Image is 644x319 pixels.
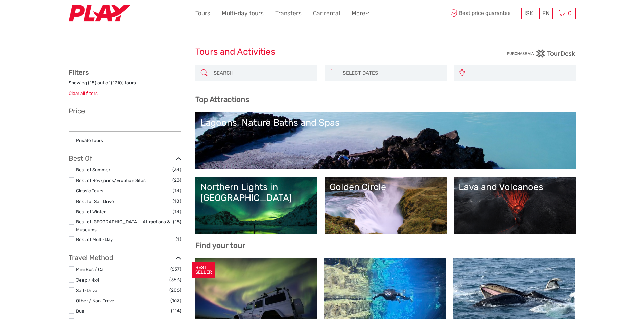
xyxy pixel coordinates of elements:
img: Fly Play [69,5,130,22]
span: (637) [170,265,181,273]
a: Best of Winter [76,209,106,214]
div: EN [539,8,553,19]
a: Best for Self Drive [76,198,114,204]
span: (162) [170,297,181,304]
a: Best of Multi-Day [76,237,113,242]
span: (18) [173,208,181,215]
a: Northern Lights in [GEOGRAPHIC_DATA] [200,182,312,229]
span: (15) [173,218,181,226]
span: (114) [171,307,181,315]
span: (383) [169,276,181,284]
label: 1710 [113,80,122,86]
a: Golden Circle [330,182,442,229]
h3: Price [69,107,181,115]
a: Clear all filters [69,90,98,96]
span: 0 [567,10,573,17]
a: Multi-day tours [222,8,264,18]
span: (206) [169,286,181,294]
a: Best of [GEOGRAPHIC_DATA] - Attractions & Museums [76,219,170,232]
b: Find your tour [195,241,245,250]
input: SEARCH [211,67,314,79]
span: Best price guarantee [449,8,520,19]
a: Private tours [76,138,103,143]
img: PurchaseViaTourDesk.png [507,49,575,58]
a: More [352,8,369,18]
span: (18) [173,187,181,194]
label: 18 [90,80,95,86]
a: Lava and Volcanoes [459,182,571,229]
a: Transfers [275,8,302,18]
h3: Travel Method [69,254,181,262]
div: Showing ( ) out of ( ) tours [69,80,181,90]
a: Bus [76,308,84,314]
a: Tours [195,8,210,18]
span: (1) [176,235,181,243]
a: Classic Tours [76,188,103,193]
b: Top Attractions [195,95,249,104]
div: Northern Lights in [GEOGRAPHIC_DATA] [200,182,312,204]
span: (23) [172,176,181,184]
span: ISK [524,10,533,17]
a: Best of Reykjanes/Eruption Sites [76,178,146,183]
a: Mini Bus / Car [76,267,105,272]
strong: Filters [69,68,89,76]
a: Self-Drive [76,288,97,293]
div: Golden Circle [330,182,442,192]
a: Car rental [313,8,340,18]
span: (34) [172,166,181,174]
div: BEST SELLER [192,262,215,278]
h1: Tours and Activities [195,47,449,57]
h3: Best Of [69,154,181,162]
a: Jeep / 4x4 [76,277,99,283]
input: SELECT DATES [340,67,443,79]
div: Lava and Volcanoes [459,182,571,192]
span: (18) [173,197,181,205]
a: Other / Non-Travel [76,298,115,303]
a: Best of Summer [76,167,110,172]
a: Lagoons, Nature Baths and Spas [200,117,571,164]
div: Lagoons, Nature Baths and Spas [200,117,571,128]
